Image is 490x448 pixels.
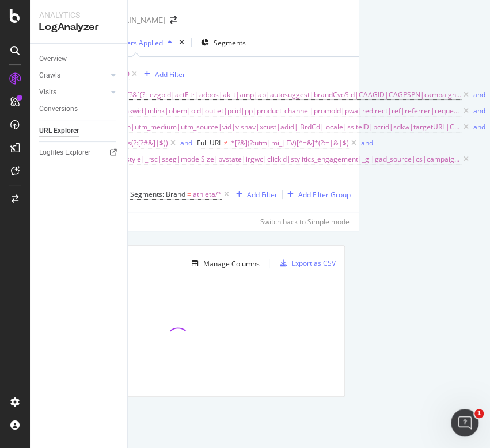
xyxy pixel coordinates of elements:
[473,121,485,132] button: and
[196,33,250,52] button: Segments
[155,70,185,79] div: Add Filter
[260,217,350,227] div: Switch back to Simple mode
[58,119,461,135] span: .*[?&](?:utm_campaign|utm_medium|utm_source|vid|visnav|xcust|adid|lBrdCd|locale|ssiteID|pcrid|sdk...
[39,125,119,137] a: URL Explorer
[39,53,67,65] div: Overview
[283,187,351,201] button: Add Filter Group
[39,9,118,21] div: Analytics
[39,103,78,115] div: Conversions
[180,137,192,148] button: and
[39,21,118,34] div: LogAnalyzer
[180,138,192,148] div: and
[187,256,260,270] button: Manage Columns
[126,66,130,82] span: 0
[256,212,350,231] button: Switch back to Simple mode
[39,86,108,98] a: Visits
[193,186,222,202] span: athleta/*
[39,103,119,115] a: Conversions
[39,86,56,98] div: Visits
[473,90,485,99] div: and
[291,258,336,268] div: Export as CSV
[130,189,185,199] span: Segments: Brand
[58,103,461,119] span: .*[?&](?:mdts|mi_u|mkwid|mlink|obem|oid|outlet|pcid|pp|product_channel|promoId|pwa|redirect|ref|r...
[361,137,373,148] button: and
[473,105,485,116] button: and
[104,14,165,26] div: [DOMAIN_NAME]
[39,70,108,82] a: Crawls
[58,87,461,103] span: .*(?:[?&]vid=1(?:&|$)|[?&](?:_ezgpid|actFltr|adpos|ak_t|amp|ap|autosuggest|brandCvoSid|CAAGID|CAG...
[247,190,278,200] div: Add Filter
[231,187,278,201] button: Add Filter
[177,37,187,48] div: times
[187,189,191,199] span: =
[170,16,177,24] div: arrow-right-arrow-left
[298,190,351,200] div: Add Filter Group
[214,38,246,48] span: Segments
[361,138,373,148] div: and
[229,135,349,151] span: .*[?&](?:utm|mi_|EV)[^=&]*(?:=|&|$)
[473,106,485,116] div: and
[39,147,90,159] div: Logfiles Explorer
[474,409,484,418] span: 1
[58,151,461,167] span: .*(?:[?&](?:pageType|style|_rsc|sseg|modelSize|bvstate|irgwc|clickid|stylitics_engagement|_gl|gad...
[112,38,163,48] div: 9 Filters Applied
[39,70,60,82] div: Crawls
[96,33,177,52] button: 9 Filters Applied
[39,147,119,159] a: Logfiles Explorer
[224,138,228,148] span: ≠
[39,53,119,65] a: Overview
[203,259,260,269] div: Manage Columns
[473,89,485,100] button: and
[197,138,222,148] span: Full URL
[39,125,79,137] div: URL Explorer
[275,254,336,273] button: Export as CSV
[139,67,185,81] button: Add Filter
[451,409,478,436] iframe: Intercom live chat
